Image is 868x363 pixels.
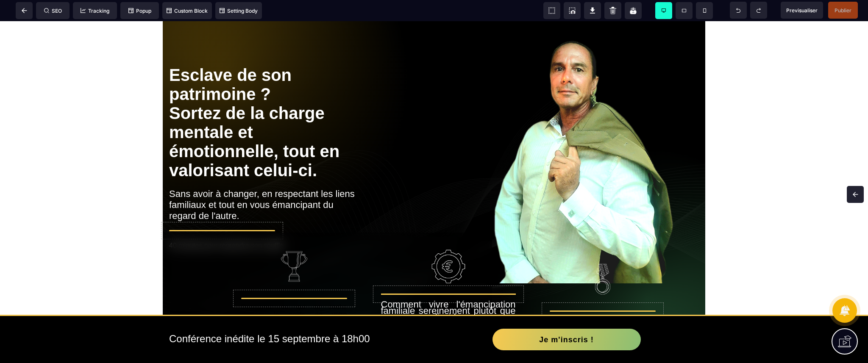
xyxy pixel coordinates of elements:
span: SEO [44,8,62,14]
img: 13d99394073da9d40b0c9464849f2b32_mechanical-engineering.png [431,228,465,262]
div: Comment vivre l'émancipation familiale sereinement plutôt que comme une dissidence [381,280,516,299]
span: Preview [781,2,823,19]
b: Esclave de son patrimoine ? Sortez de la charge mentale et émotionnelle, tout en valorisant celui... [169,44,344,158]
span: Popup [128,8,151,14]
span: Tracking [81,8,109,14]
h2: Sans avoir à changer, en respectant les liens familiaux et tout en vous émancipant du regard de l... [169,163,359,205]
span: Publier [835,7,851,14]
button: Je m'inscris ! [492,308,641,329]
h2: Conférence inédite le 15 septembre à 18h00 [169,308,434,328]
span: Setting Body [220,8,258,14]
span: Screenshot [564,2,581,19]
span: View components [543,2,560,19]
span: Custom Block [167,8,208,14]
img: 2b8b6239f9cd83f4984384e1c504d95b_line.png [586,241,620,275]
span: Previsualiser [786,7,818,14]
img: 1a93b99cc5de67565db4081e7148b678_cup.png [277,228,311,262]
